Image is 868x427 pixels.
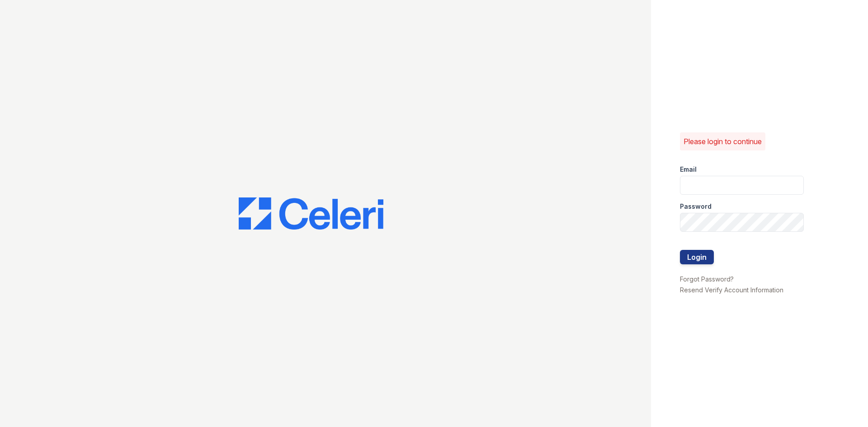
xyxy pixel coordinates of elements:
label: Password [680,202,712,211]
img: CE_Logo_Blue-a8612792a0a2168367f1c8372b55b34899dd931a85d93a1a3d3e32e68fde9ad4.png [239,197,383,230]
button: Login [680,250,714,264]
a: Forgot Password? [680,275,734,283]
a: Resend Verify Account Information [680,286,783,294]
label: Email [680,165,697,174]
p: Please login to continue [684,136,762,147]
